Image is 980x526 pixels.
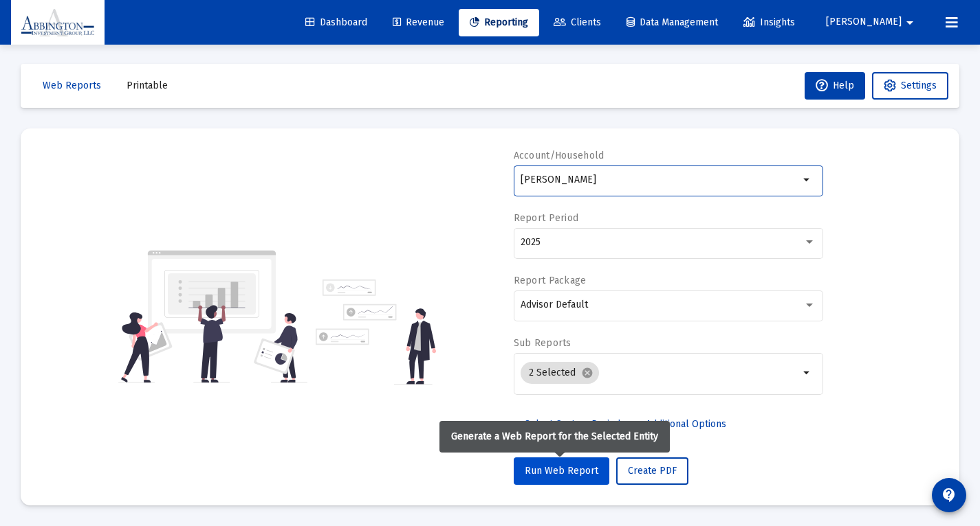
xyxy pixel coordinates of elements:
[872,72,948,100] button: Settings
[799,365,816,381] mat-icon: arrow_drop_down
[805,72,865,100] button: Help
[116,72,179,100] button: Printable
[118,249,307,385] img: reporting
[393,16,444,28] span: Revenue
[646,418,726,430] span: Additional Options
[616,9,729,36] a: Data Management
[514,457,609,485] button: Run Web Report
[294,9,378,36] a: Dashboard
[941,487,957,503] mat-icon: contact_support
[382,9,455,36] a: Revenue
[743,16,795,28] span: Insights
[732,9,806,36] a: Insights
[521,362,599,384] mat-chip: 2 Selected
[521,359,799,387] mat-chip-list: Selection
[616,457,688,485] button: Create PDF
[470,16,528,28] span: Reporting
[525,465,598,477] span: Run Web Report
[514,212,579,224] label: Report Period
[902,9,918,36] mat-icon: arrow_drop_down
[32,72,112,100] button: Web Reports
[127,80,168,91] span: Printable
[628,465,677,477] span: Create PDF
[305,16,367,28] span: Dashboard
[514,150,605,161] label: Account/Household
[521,236,541,248] span: 2025
[627,16,718,28] span: Data Management
[799,172,816,188] mat-icon: arrow_drop_down
[581,367,594,379] mat-icon: cancel
[521,174,799,185] input: Search or select an account or household
[809,8,935,36] button: [PERSON_NAME]
[543,9,612,36] a: Clients
[521,299,588,310] span: Advisor Default
[514,337,571,349] label: Sub Reports
[43,80,101,91] span: Web Reports
[514,275,587,286] label: Report Package
[826,16,902,28] span: [PERSON_NAME]
[554,16,601,28] span: Clients
[459,9,539,36] a: Reporting
[901,80,937,91] span: Settings
[525,418,620,430] span: Select Custom Period
[21,9,94,36] img: Dashboard
[316,279,436,385] img: reporting-alt
[816,80,854,91] span: Help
